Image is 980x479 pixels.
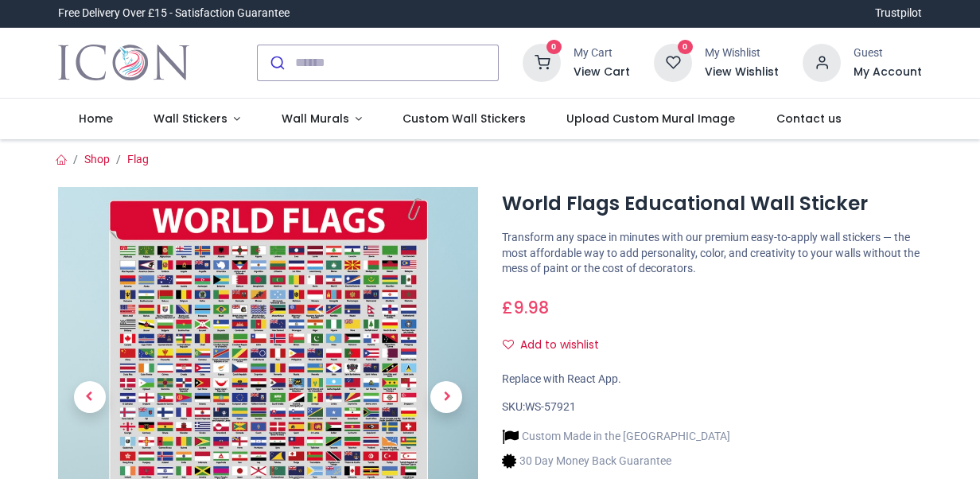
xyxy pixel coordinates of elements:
p: Transform any space in minutes with our premium easy-to-apply wall stickers — the most affordable... [502,230,922,277]
a: Trustpilot [875,6,922,21]
a: Wall Stickers [133,99,261,140]
li: Custom Made in the [GEOGRAPHIC_DATA] [502,428,730,445]
span: Contact us [776,111,842,127]
h1: World Flags Educational Wall Sticker [502,190,922,217]
a: Flag [127,153,149,166]
span: 9.98 [513,296,549,319]
span: Next [430,381,462,413]
a: My Account [854,64,922,80]
span: Wall Stickers [154,111,227,127]
span: Home [79,111,113,127]
a: 0 [654,55,692,68]
sup: 0 [678,40,693,55]
span: Upload Custom Mural Image [566,111,735,127]
sup: 0 [546,40,562,55]
div: Guest [854,45,922,61]
li: 30 Day Money Back Guarantee [502,453,730,469]
button: Add to wishlistAdd to wishlist [502,332,612,359]
img: Icon Wall Stickers [58,41,189,85]
span: WS-57921 [525,400,576,413]
div: My Wishlist [705,45,779,61]
a: 0 [523,55,561,68]
div: Free Delivery Over £15 - Satisfaction Guarantee [58,6,290,21]
a: Logo of Icon Wall Stickers [58,41,189,85]
div: Replace with React App. [502,372,922,387]
span: Wall Murals [282,111,349,127]
span: Previous [74,381,106,413]
div: My Cart [574,45,630,61]
a: View Wishlist [705,64,779,80]
div: SKU: [502,399,922,415]
a: View Cart [574,64,630,80]
a: Shop [84,153,110,166]
i: Add to wishlist [503,339,514,350]
button: Submit [258,45,295,80]
span: £ [502,296,549,319]
span: Custom Wall Stickers [402,111,526,127]
a: Wall Murals [261,99,383,140]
